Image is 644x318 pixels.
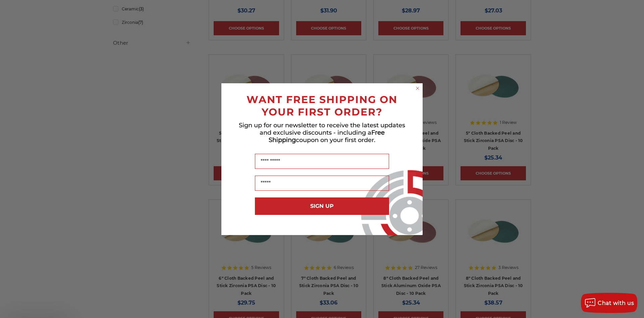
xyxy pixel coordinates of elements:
[247,93,397,118] span: WANT FREE SHIPPING ON YOUR FIRST ORDER?
[414,85,421,92] button: Close dialog
[269,129,385,144] span: Free Shipping
[581,293,637,313] button: Chat with us
[255,176,389,191] input: Email
[239,122,405,144] span: Sign up for our newsletter to receive the latest updates and exclusive discounts - including a co...
[598,300,634,306] span: Chat with us
[255,197,389,215] button: SIGN UP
